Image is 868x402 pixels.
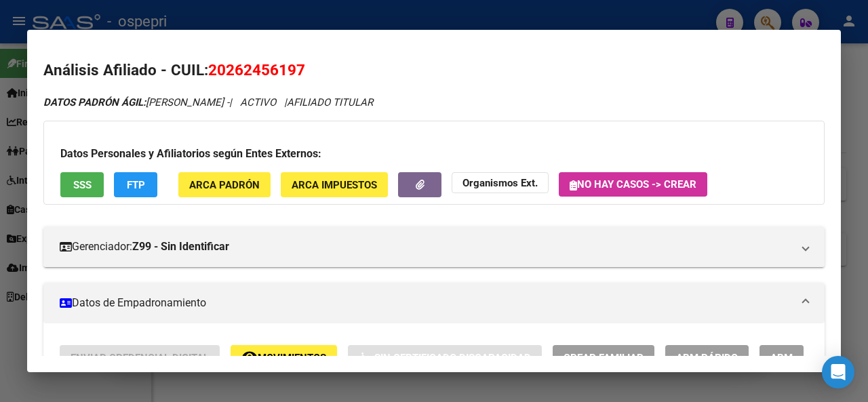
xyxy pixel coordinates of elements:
[231,345,337,370] button: Movimientos
[43,59,825,82] h2: Análisis Afiliado - CUIL:
[43,96,146,108] strong: DATOS PADRÓN ÁGIL:
[114,172,157,197] button: FTP
[348,345,542,370] button: Sin Certificado Discapacidad
[60,295,792,311] mat-panel-title: Datos de Empadronamiento
[60,146,808,162] h3: Datos Personales y Afiliatorios según Entes Externos:
[553,345,654,370] button: Crear Familiar
[281,172,388,197] button: ARCA Impuestos
[452,172,549,193] button: Organismos Ext.
[43,283,825,323] mat-expansion-panel-header: Datos de Empadronamiento
[71,352,209,364] span: Enviar Credencial Digital
[60,172,104,197] button: SSS
[374,352,531,364] span: Sin Certificado Discapacidad
[60,239,792,255] mat-panel-title: Gerenciador:
[258,352,326,364] span: Movimientos
[564,352,644,364] span: Crear Familiar
[43,96,373,108] i: | ACTIVO |
[43,226,825,267] mat-expansion-panel-header: Gerenciador:Z99 - Sin Identificar
[60,345,220,370] button: Enviar Credencial Digital
[559,172,707,197] button: No hay casos -> Crear
[759,345,804,370] button: ABM
[570,178,696,190] span: No hay casos -> Crear
[665,345,749,370] button: ABM Rápido
[43,96,229,108] span: [PERSON_NAME] -
[132,239,229,255] strong: Z99 - Sin Identificar
[287,96,373,108] span: AFILIADO TITULAR
[292,179,377,191] span: ARCA Impuestos
[73,179,92,191] span: SSS
[127,179,145,191] span: FTP
[208,61,305,79] span: 20262456197
[676,352,738,364] span: ABM Rápido
[178,172,271,197] button: ARCA Padrón
[189,179,260,191] span: ARCA Padrón
[462,177,538,189] strong: Organismos Ext.
[770,352,793,364] span: ABM
[822,356,854,388] div: Open Intercom Messenger
[241,348,258,365] mat-icon: remove_red_eye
